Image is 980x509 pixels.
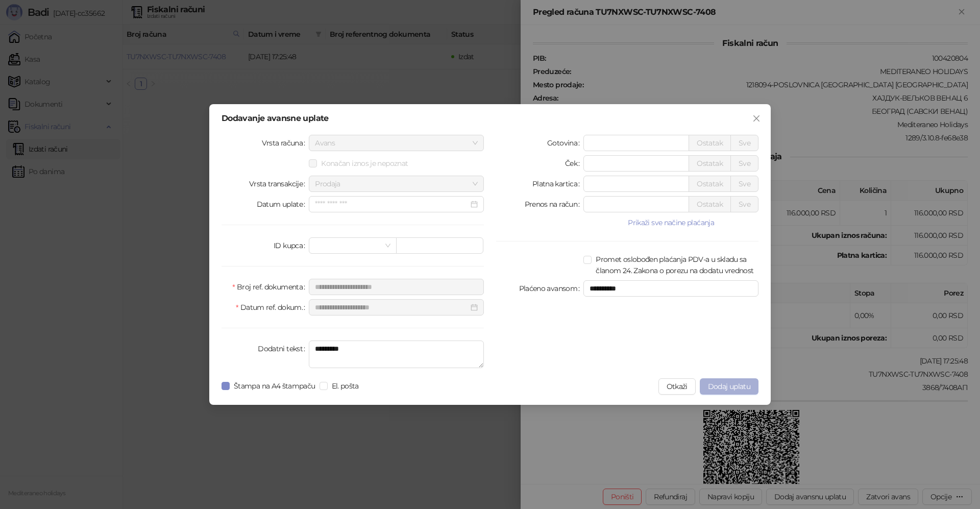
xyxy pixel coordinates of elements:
label: Ček [565,155,583,172]
button: Sve [730,135,758,151]
span: close [752,114,761,123]
label: Platna kartica [532,176,583,192]
label: Prenos na račun [525,196,584,212]
button: Sve [730,196,758,212]
label: Vrsta računa [262,135,309,151]
label: Datum uplate [257,196,309,212]
span: Prodaja [315,176,478,191]
span: Avans [315,135,478,151]
button: Prikaži sve načine plaćanja [583,216,758,229]
span: Zatvori [748,114,765,123]
label: Datum ref. dokum. [236,299,309,316]
button: Ostatak [689,176,731,192]
button: Sve [730,176,758,192]
button: Ostatak [689,155,731,172]
input: Datum uplate [315,199,469,210]
button: Sve [730,155,758,172]
input: Datum ref. dokum. [315,302,469,313]
button: Dodaj uplatu [700,378,758,395]
textarea: Dodatni tekst [309,341,484,368]
label: Dodatni tekst [258,341,309,357]
label: ID kupca [274,237,309,254]
span: El. pošta [328,380,363,392]
span: Konačan iznos je nepoznat [317,158,412,169]
label: Vrsta transakcije [249,176,309,192]
div: Dodavanje avansne uplate [222,114,758,123]
label: Plaćeno avansom [519,280,584,297]
input: Broj ref. dokumenta [309,279,484,295]
button: Close [748,110,765,127]
span: Štampa na A4 štampaču [230,380,320,392]
label: Gotovina [547,135,583,151]
button: Otkaži [658,378,696,395]
label: Broj ref. dokumenta [232,279,309,295]
button: Ostatak [689,196,731,212]
span: Promet oslobođen plaćanja PDV-a u skladu sa članom 24. Zakona o porezu na dodatu vrednost [592,254,758,276]
span: Dodaj uplatu [708,382,750,391]
button: Ostatak [689,135,731,151]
